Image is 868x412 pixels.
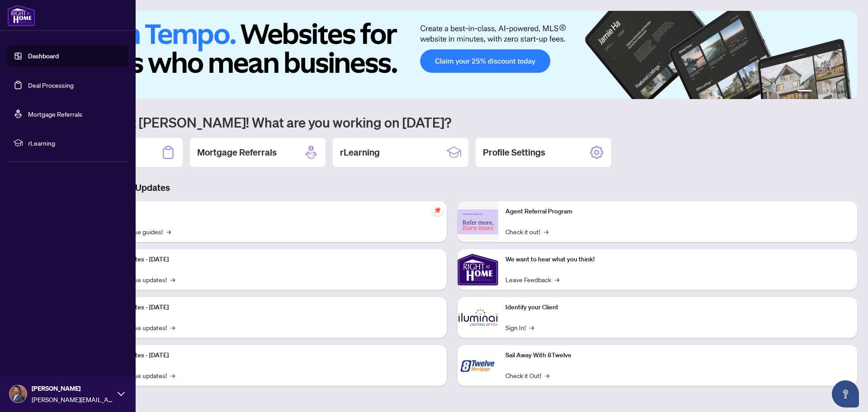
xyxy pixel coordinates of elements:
[830,90,834,94] button: 4
[32,384,113,393] span: [PERSON_NAME]
[545,370,549,380] span: →
[47,114,857,131] h1: Welcome back [PERSON_NAME]! What are you working on [DATE]?
[170,370,175,380] span: →
[505,207,850,217] p: Agent Referral Program
[797,90,812,94] button: 1
[505,322,534,332] a: Sign In!→
[555,275,559,284] span: →
[458,345,498,386] img: Sail Away With 8Twelve
[340,146,380,159] h2: rLearning
[197,146,277,159] h2: Mortgage Referrals
[832,380,859,407] button: Open asap
[95,350,439,360] p: Platform Updates - [DATE]
[823,90,826,94] button: 3
[7,5,35,26] img: logo
[28,52,59,60] a: Dashboard
[95,303,439,313] p: Platform Updates - [DATE]
[458,209,498,234] img: Agent Referral Program
[95,255,439,265] p: Platform Updates - [DATE]
[837,90,841,94] button: 5
[32,394,113,404] span: [PERSON_NAME][EMAIL_ADDRESS][DOMAIN_NAME]
[483,146,545,159] h2: Profile Settings
[47,11,857,99] img: Slide 0
[505,227,548,237] a: Check it out!→
[166,227,171,237] span: →
[458,249,498,290] img: We want to hear what you think!
[505,255,850,265] p: We want to hear what you think!
[505,303,850,313] p: Identify your Client
[170,322,175,332] span: →
[505,370,549,380] a: Check it Out!→
[505,350,850,360] p: Sail Away With 8Twelve
[47,181,857,194] h3: Brokerage & Industry Updates
[170,275,175,284] span: →
[28,138,122,148] span: rLearning
[544,227,548,237] span: →
[505,275,559,284] a: Leave Feedback→
[458,297,498,338] img: Identify your Client
[844,90,848,94] button: 6
[816,90,819,94] button: 2
[9,385,27,403] img: Profile Icon
[28,110,82,118] a: Mortgage Referrals
[95,207,439,217] p: Self-Help
[529,322,534,332] span: →
[432,205,443,216] span: pushpin
[28,81,74,89] a: Deal Processing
